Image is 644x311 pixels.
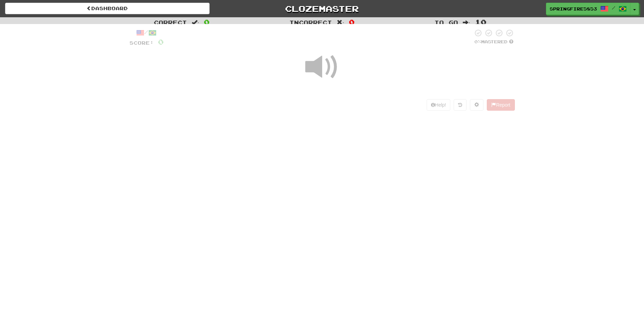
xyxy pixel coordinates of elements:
[487,99,515,111] button: Report
[475,18,486,26] span: 10
[473,39,515,45] div: Mastered
[612,5,615,10] span: /
[192,20,199,25] span: :
[289,19,332,26] span: Incorrect
[474,39,481,44] span: 0 %
[154,19,187,26] span: Correct
[546,3,630,15] a: SpringFire5853 /
[454,99,467,111] button: Round history (alt+y)
[550,6,597,12] span: SpringFire5853
[463,20,470,25] span: :
[427,99,451,111] button: Help!
[5,3,210,14] a: Dashboard
[337,20,344,25] span: :
[204,18,210,26] span: 0
[434,19,458,26] span: To go
[158,38,164,46] span: 0
[129,29,164,37] div: /
[220,3,424,15] a: Clozemaster
[129,40,154,46] span: Score:
[349,18,355,26] span: 0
